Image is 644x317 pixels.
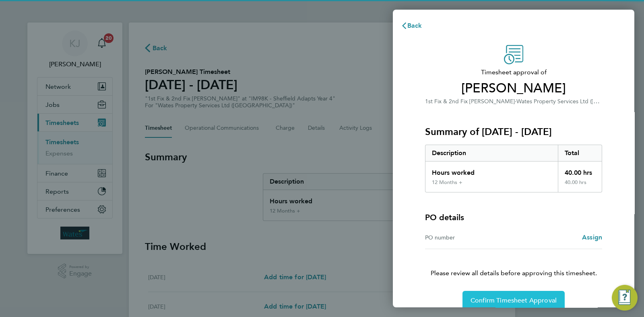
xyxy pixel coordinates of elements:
[407,22,422,29] span: Back
[612,285,638,311] button: Engage Resource Center
[432,179,462,186] div: 12 Months +
[558,162,602,179] div: 40.00 hrs
[425,67,602,77] span: Timesheet approval of
[425,80,602,96] span: [PERSON_NAME]
[425,145,558,161] div: Description
[425,212,464,223] h4: PO details
[425,233,514,242] div: PO number
[471,297,557,305] span: Confirm Timesheet Approval
[425,125,602,138] h3: Summary of [DATE] - [DATE]
[582,233,602,241] span: Assign
[515,98,516,105] span: ·
[462,291,565,310] button: Confirm Timesheet Approval
[415,249,612,278] p: Please review all details before approving this timesheet.
[558,179,602,192] div: 40.00 hrs
[425,98,515,105] span: 1st Fix & 2nd Fix [PERSON_NAME]
[582,233,602,242] a: Assign
[425,162,558,179] div: Hours worked
[393,18,430,34] button: Back
[425,145,602,192] div: Summary of 13 - 19 Sep 2025
[558,145,602,161] div: Total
